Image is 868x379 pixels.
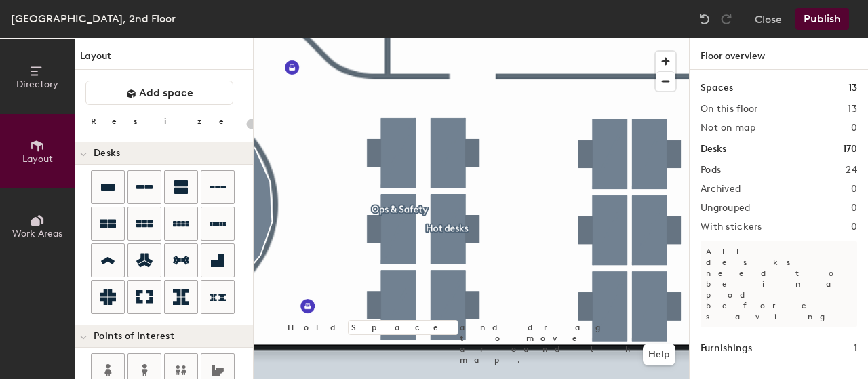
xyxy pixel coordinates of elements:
[719,12,733,26] img: Redo
[75,49,253,70] h1: Layout
[12,228,62,239] span: Work Areas
[85,81,233,105] button: Add space
[848,81,857,96] h1: 13
[701,241,857,327] p: All desks need to be in a pod before saving
[701,104,758,115] h2: On this floor
[851,222,857,233] h2: 0
[701,222,762,233] h2: With stickers
[851,123,857,134] h2: 0
[854,341,857,356] h1: 1
[795,8,849,30] button: Publish
[701,341,752,356] h1: Furnishings
[94,331,174,342] span: Points of Interest
[843,142,857,157] h1: 170
[701,81,733,96] h1: Spaces
[755,8,782,30] button: Close
[701,203,751,214] h2: Ungrouped
[851,184,857,195] h2: 0
[848,104,857,115] h2: 13
[139,86,193,100] span: Add space
[22,153,53,165] span: Layout
[701,184,741,195] h2: Archived
[701,142,726,157] h1: Desks
[11,10,176,27] div: [GEOGRAPHIC_DATA], 2nd Floor
[94,148,120,159] span: Desks
[701,123,755,134] h2: Not on map
[851,203,857,214] h2: 0
[698,12,711,26] img: Undo
[91,116,241,127] div: Resize
[701,165,721,176] h2: Pods
[846,165,857,176] h2: 24
[16,79,58,90] span: Directory
[690,38,868,70] h1: Floor overview
[643,344,675,365] button: Help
